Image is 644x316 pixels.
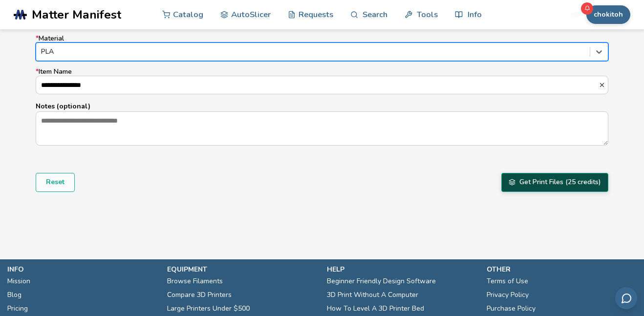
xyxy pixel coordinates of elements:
[327,288,418,302] a: 3D Print Without A Computer
[599,82,608,88] button: *Item Name
[36,173,75,191] button: Reset
[7,274,30,288] a: Mission
[167,264,317,274] p: equipment
[7,288,21,302] a: Blog
[487,302,536,316] a: Purchase Policy
[487,274,528,288] a: Terms of Use
[36,68,608,94] label: Item Name
[487,264,637,274] p: other
[487,288,529,302] a: Privacy Policy
[7,264,157,274] p: info
[167,302,250,316] a: Large Printers Under $500
[615,287,637,309] button: Send feedback via email
[501,173,608,191] button: Get Print Files (25 credits)
[36,76,599,94] input: *Item Name
[586,5,630,24] button: chokitoh
[327,264,477,274] p: help
[7,302,28,316] a: Pricing
[327,302,424,316] a: How To Level A 3D Printer Bed
[32,8,121,21] span: Matter Manifest
[36,101,608,111] p: Notes (optional)
[327,274,436,288] a: Beginner Friendly Design Software
[167,274,223,288] a: Browse Filaments
[167,288,232,302] a: Compare 3D Printers
[36,35,608,61] label: Material
[36,112,608,145] textarea: Notes (optional)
